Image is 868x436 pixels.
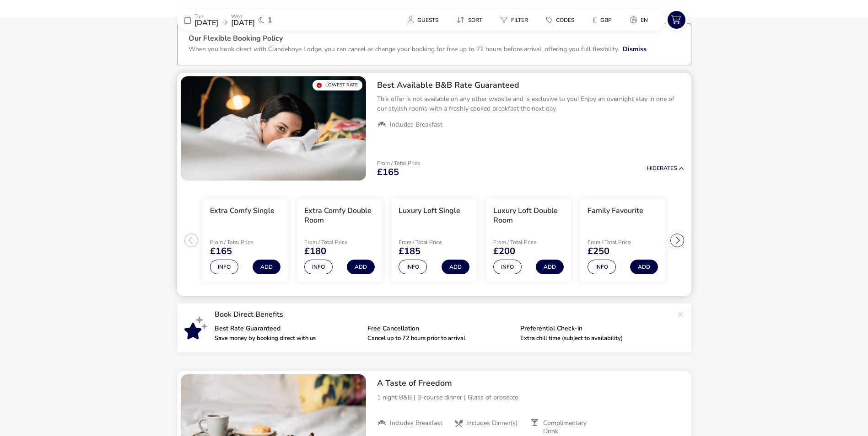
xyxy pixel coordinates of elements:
naf-pibe-menu-bar-item: Codes [539,13,585,27]
swiper-slide: 3 / 7 [387,195,481,286]
span: £185 [399,247,421,256]
p: From / Total Price [304,239,369,245]
p: From / Total Price [399,239,464,245]
swiper-slide: 5 / 7 [576,195,670,286]
button: Codes [539,13,582,27]
span: Filter [511,16,528,24]
h3: Luxury Loft Single [399,206,460,216]
span: £250 [588,247,609,256]
span: Codes [556,16,574,24]
span: £165 [210,247,232,256]
p: This offer is not available on any other website and is exclusive to you! Enjoy an overnight stay... [377,94,684,113]
naf-pibe-menu-bar-item: Guests [400,13,449,27]
p: From / Total Price [210,239,275,245]
swiper-slide: 1 / 7 [198,195,292,286]
h3: Extra Comfy Single [210,206,275,216]
div: Tue[DATE]Wed[DATE]1 [177,9,314,31]
i: £ [593,16,597,25]
button: Info [210,260,238,274]
h3: Luxury Loft Double Room [493,206,564,225]
button: Dismiss [623,44,647,54]
button: Add [253,260,280,274]
button: Add [347,260,375,274]
button: HideRates [647,165,684,171]
button: Add [536,260,564,274]
p: From / Total Price [588,239,652,245]
h3: Extra Comfy Double Room [304,206,375,225]
span: en [641,16,648,24]
span: [DATE] [194,18,218,28]
span: £200 [493,247,515,256]
p: Save money by booking direct with us [215,335,360,341]
p: Wed [231,14,255,19]
span: £180 [304,247,326,256]
span: Includes Breakfast [390,121,442,129]
h2: A Taste of Freedom [377,378,684,388]
button: Add [442,260,469,274]
p: When you book direct with Clandeboye Lodge, you can cancel or change your booking for free up to ... [189,45,619,53]
button: Add [630,260,658,274]
swiper-slide: 2 / 7 [292,195,387,286]
button: Info [493,260,522,274]
span: Includes Dinner(s) [466,419,518,427]
span: Includes Breakfast [390,419,442,427]
naf-pibe-menu-bar-item: £GBP [585,13,623,27]
swiper-slide: 1 / 1 [181,76,366,181]
button: £GBP [585,13,619,27]
button: Filter [493,13,535,27]
h3: Family Favourite [588,206,643,216]
p: 1 night B&B | 3-course dinner | Glass of prosecco [377,393,684,402]
p: From / Total Price [377,160,420,166]
p: Preferential Check-in [520,325,666,332]
naf-pibe-menu-bar-item: Filter [493,13,539,27]
p: Book Direct Benefits [215,311,673,318]
div: Lowest Rate [313,80,362,90]
button: Info [588,260,616,274]
span: Hide [647,165,660,172]
swiper-slide: 4 / 7 [481,195,576,286]
naf-pibe-menu-bar-item: en [623,13,659,27]
button: Sort [449,13,490,27]
h3: Our Flexible Booking Policy [189,35,680,44]
span: [DATE] [231,18,255,28]
p: Extra chill time (subject to availability) [520,335,666,341]
span: Sort [468,16,482,24]
p: Best Rate Guaranteed [215,325,360,332]
div: Best Available B&B Rate GuaranteedThis offer is not available on any other website and is exclusi... [370,73,691,137]
h2: Best Available B&B Rate Guaranteed [377,80,684,90]
span: GBP [600,16,612,24]
p: Tue [194,14,218,19]
p: Free Cancellation [367,325,513,332]
span: Guests [417,16,438,24]
swiper-slide: 6 / 7 [670,195,764,286]
p: From / Total Price [493,239,558,245]
naf-pibe-menu-bar-item: Sort [449,13,493,27]
span: Complimentary Drink [543,419,600,436]
p: Cancel up to 72 hours prior to arrival [367,335,513,341]
span: 1 [268,16,272,24]
span: £165 [377,168,399,177]
button: Info [304,260,333,274]
button: Guests [400,13,446,27]
button: en [623,13,655,27]
button: Info [399,260,427,274]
